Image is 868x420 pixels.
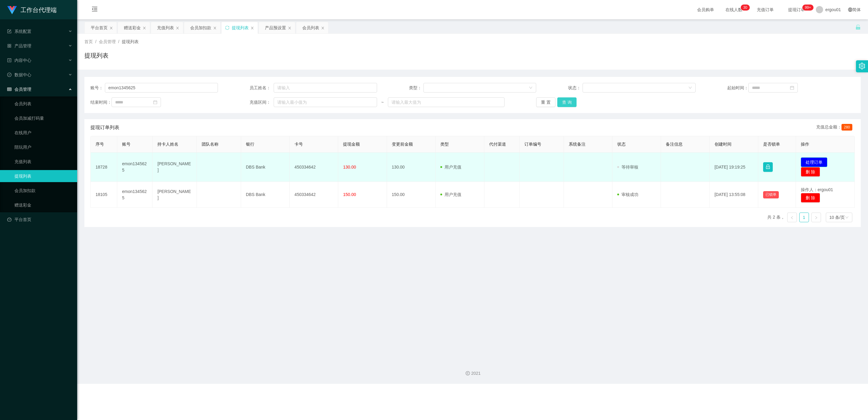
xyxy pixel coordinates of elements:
span: 备注信息 [666,142,683,147]
i: 图标: close [321,26,325,30]
span: 代付渠道 [489,142,506,147]
td: 150.00 [387,182,436,208]
button: 重 置 [536,97,555,107]
td: DBS Bank [241,182,290,208]
h1: 工作台代理端 [20,0,57,20]
span: 类型： [409,85,423,91]
td: [DATE] 19:19:25 [710,153,758,182]
td: [PERSON_NAME] [153,182,197,208]
a: 赠送彩金 [14,199,72,211]
input: 请输入 [274,83,377,93]
i: 图标: setting [859,63,865,69]
span: 系统备注 [569,142,586,147]
input: 请输入最大值为 [388,97,504,107]
td: DBS Bank [241,153,290,182]
span: 会员管理 [7,87,31,92]
span: 充值区间： [250,99,274,106]
div: 充值列表 [157,22,174,33]
span: 提现金额 [343,142,360,147]
span: 账号： [90,85,105,91]
span: 用户充值 [440,192,461,197]
td: emon1345625 [117,182,153,208]
span: 提现订单列表 [90,124,119,131]
div: 提现列表 [232,22,249,33]
i: 图标: unlock [855,24,861,30]
a: 工作台代理端 [7,7,57,12]
a: 陪玩用户 [14,141,72,153]
a: 在线用户 [14,127,72,139]
span: 是否锁单 [763,142,780,147]
div: 产品预设置 [265,22,286,33]
a: 图标: dashboard平台首页 [7,213,72,226]
span: 充值订单 [754,8,777,12]
a: 会员加扣款 [14,185,72,197]
i: 图标: right [814,216,818,219]
i: 图标: sync [225,26,229,30]
span: 变更前金额 [392,142,413,147]
button: 已锁单 [763,191,779,198]
span: 内容中心 [7,58,31,63]
span: 操作 [801,142,809,147]
span: 订单编号 [524,142,541,147]
div: 充值总金额： [816,124,855,131]
span: 等待审核 [617,165,638,169]
span: 提现订单 [785,8,808,12]
input: 请输入最小值为 [274,97,377,107]
span: 持卡人姓名 [157,142,178,147]
span: 状态 [617,142,626,147]
div: 会员加扣款 [190,22,211,33]
span: ~ [377,99,388,106]
td: 450334642 [290,153,338,182]
span: 结束时间： [90,99,112,106]
span: 类型 [440,142,449,147]
i: 图标: close [176,26,179,30]
input: 请输入 [105,83,218,93]
i: 图标: close [250,26,254,30]
li: 上一页 [787,213,797,222]
i: 图标: left [790,216,794,219]
span: 280 [841,124,852,131]
td: 18728 [91,153,117,182]
span: 序号 [96,142,104,147]
li: 1 [799,213,809,222]
span: 系统配置 [7,29,31,34]
i: 图标: down [688,86,692,90]
span: 账号 [122,142,131,147]
i: 图标: down [529,86,533,90]
a: 1 [800,213,809,222]
div: 会员列表 [302,22,319,33]
td: 450334642 [290,182,338,208]
i: 图标: close [288,26,291,30]
span: / [118,39,119,44]
i: 图标: calendar [153,100,157,104]
i: 图标: profile [7,58,11,62]
i: 图标: calendar [790,86,794,90]
a: 充值列表 [14,156,72,168]
span: 用户充值 [440,165,461,169]
img: logo.9652507e.png [7,6,17,14]
i: 图标: copyright [466,371,470,375]
button: 删 除 [801,167,820,177]
li: 下一页 [811,213,821,222]
span: 银行 [246,142,254,147]
td: 18105 [91,182,117,208]
a: 提现列表 [14,170,72,182]
span: 审核成功 [617,192,638,197]
span: 操作人：ergou01 [801,187,833,192]
span: 员工姓名： [250,85,274,91]
i: 图标: close [109,26,113,30]
i: 图标: table [7,87,11,91]
a: 会员列表 [14,98,72,110]
button: 图标: lock [763,162,773,172]
span: 会员管理 [99,39,116,44]
sup: 1020 [802,5,813,11]
i: 图标: check-circle-o [7,73,11,77]
div: 赠送彩金 [124,22,141,33]
span: 团队名称 [202,142,219,147]
a: 会员加减打码量 [14,112,72,124]
p: 0 [745,5,747,11]
span: 起始时间： [727,85,748,91]
span: 提现列表 [122,39,139,44]
i: 图标: form [7,29,11,33]
sup: 30 [741,5,750,11]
